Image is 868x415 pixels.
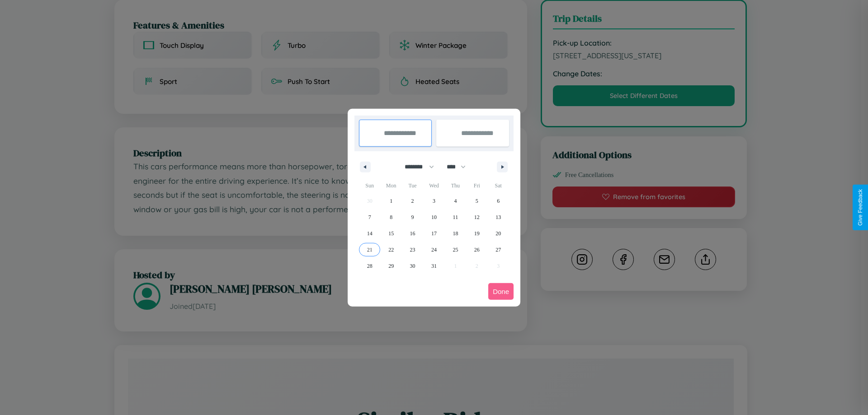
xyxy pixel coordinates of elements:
span: 19 [474,225,480,242]
span: 2 [411,193,414,209]
button: 14 [359,225,380,242]
span: 10 [431,209,437,225]
div: Give Feedback [857,189,863,226]
button: 5 [466,193,487,209]
span: Thu [445,178,466,193]
button: 27 [488,242,509,258]
span: 22 [388,242,394,258]
button: 31 [423,258,444,274]
button: 12 [466,209,487,225]
button: 9 [402,209,423,225]
span: 20 [495,225,501,242]
span: 28 [367,258,373,274]
span: Mon [380,178,401,193]
button: 15 [380,225,401,242]
button: 4 [445,193,466,209]
span: 5 [476,193,478,209]
span: Sun [359,178,380,193]
button: 7 [359,209,380,225]
button: Done [488,283,514,300]
span: 29 [388,258,394,274]
button: 10 [423,209,444,225]
span: Tue [402,178,423,193]
span: Fri [466,178,487,193]
span: 8 [390,209,392,225]
span: 17 [431,225,437,242]
button: 13 [488,209,509,225]
span: 18 [453,225,458,242]
span: 11 [453,209,458,225]
button: 19 [466,225,487,242]
button: 3 [423,193,444,209]
button: 30 [402,258,423,274]
span: 15 [388,225,394,242]
span: 6 [497,193,500,209]
button: 28 [359,258,380,274]
button: 22 [380,242,401,258]
span: 4 [454,193,457,209]
span: 13 [495,209,501,225]
span: 1 [390,193,392,209]
button: 20 [488,225,509,242]
button: 11 [445,209,466,225]
span: 24 [431,242,437,258]
button: 23 [402,242,423,258]
span: 25 [453,242,458,258]
span: Sat [488,178,509,193]
button: 18 [445,225,466,242]
button: 24 [423,242,444,258]
span: 12 [474,209,480,225]
button: 2 [402,193,423,209]
span: Wed [423,178,444,193]
button: 26 [466,242,487,258]
button: 29 [380,258,401,274]
button: 16 [402,225,423,242]
span: 7 [368,209,371,225]
span: 9 [411,209,414,225]
span: 14 [367,225,373,242]
span: 21 [367,242,373,258]
span: 27 [495,242,501,258]
button: 21 [359,242,380,258]
span: 26 [474,242,480,258]
button: 1 [380,193,401,209]
span: 3 [433,193,435,209]
button: 25 [445,242,466,258]
button: 17 [423,225,444,242]
button: 6 [488,193,509,209]
span: 30 [410,258,415,274]
span: 16 [410,225,415,242]
span: 23 [410,242,415,258]
button: 8 [380,209,401,225]
span: 31 [431,258,437,274]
